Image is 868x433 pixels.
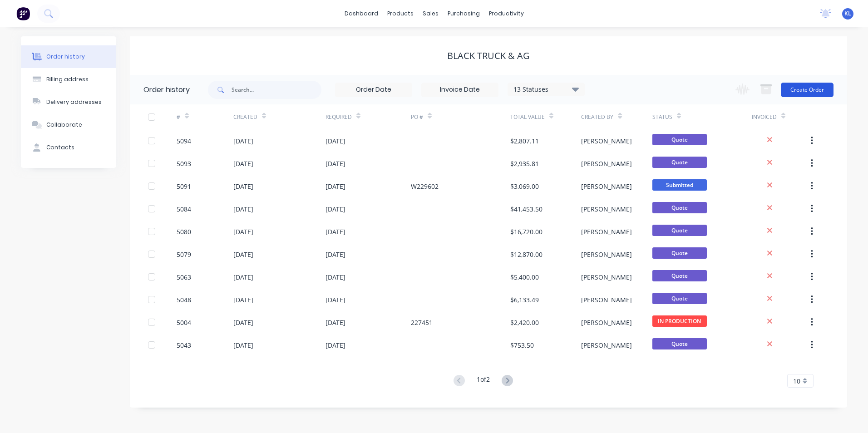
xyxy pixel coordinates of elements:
[443,7,484,20] div: purchasing
[652,157,707,168] span: Quote
[581,227,632,236] div: [PERSON_NAME]
[233,340,253,350] div: [DATE]
[177,272,191,282] div: 5063
[46,121,82,129] div: Collaborate
[177,340,191,350] div: 5043
[411,113,423,121] div: PO #
[21,68,116,91] button: Billing address
[652,293,707,304] span: Quote
[510,136,539,146] div: $2,807.11
[510,272,539,282] div: $5,400.00
[325,272,345,282] div: [DATE]
[422,83,498,97] input: Invoice Date
[652,315,707,327] span: IN PRODUCTION
[510,227,542,236] div: $16,720.00
[510,295,539,305] div: $6,133.49
[143,84,190,95] div: Order history
[46,53,85,61] div: Order history
[177,250,191,259] div: 5079
[21,45,116,68] button: Order history
[325,227,345,236] div: [DATE]
[21,136,116,159] button: Contacts
[16,7,30,20] img: Factory
[233,136,253,146] div: [DATE]
[21,113,116,136] button: Collaborate
[652,225,707,236] span: Quote
[581,272,632,282] div: [PERSON_NAME]
[177,295,191,305] div: 5048
[411,104,510,129] div: PO #
[177,227,191,236] div: 5080
[652,179,707,191] span: Submitted
[383,7,418,20] div: products
[581,136,632,146] div: [PERSON_NAME]
[581,340,632,350] div: [PERSON_NAME]
[752,113,777,121] div: Invoiced
[844,10,851,18] span: KL
[233,227,253,236] div: [DATE]
[652,270,707,281] span: Quote
[581,113,613,121] div: Created By
[233,250,253,259] div: [DATE]
[325,104,411,129] div: Required
[233,159,253,168] div: [DATE]
[652,113,672,121] div: Status
[177,318,191,327] div: 5004
[233,295,253,305] div: [DATE]
[510,204,542,214] div: $41,453.50
[510,104,581,129] div: Total Value
[793,376,800,386] span: 10
[652,338,707,349] span: Quote
[447,50,530,61] div: BLACK TRUCK & AG
[340,7,383,20] a: dashboard
[325,182,345,191] div: [DATE]
[508,84,584,94] div: 13 Statuses
[484,7,528,20] div: productivity
[177,113,180,121] div: #
[233,318,253,327] div: [DATE]
[46,143,74,152] div: Contacts
[325,318,345,327] div: [DATE]
[411,318,433,327] div: 227451
[21,91,116,113] button: Delivery addresses
[581,295,632,305] div: [PERSON_NAME]
[325,250,345,259] div: [DATE]
[781,83,833,97] button: Create Order
[652,247,707,259] span: Quote
[581,250,632,259] div: [PERSON_NAME]
[581,182,632,191] div: [PERSON_NAME]
[581,159,632,168] div: [PERSON_NAME]
[581,318,632,327] div: [PERSON_NAME]
[510,318,539,327] div: $2,420.00
[325,159,345,168] div: [DATE]
[510,159,539,168] div: $2,935.81
[510,182,539,191] div: $3,069.00
[233,113,257,121] div: Created
[233,204,253,214] div: [DATE]
[325,113,352,121] div: Required
[232,81,321,99] input: Search...
[510,340,534,350] div: $753.50
[46,75,89,84] div: Billing address
[411,182,439,191] div: W229602
[325,136,345,146] div: [DATE]
[335,83,412,97] input: Order Date
[233,104,325,129] div: Created
[652,202,707,213] span: Quote
[652,104,752,129] div: Status
[233,272,253,282] div: [DATE]
[581,204,632,214] div: [PERSON_NAME]
[325,204,345,214] div: [DATE]
[325,340,345,350] div: [DATE]
[177,136,191,146] div: 5094
[581,104,652,129] div: Created By
[325,295,345,305] div: [DATE]
[177,204,191,214] div: 5084
[177,104,233,129] div: #
[510,113,545,121] div: Total Value
[233,182,253,191] div: [DATE]
[652,134,707,145] span: Quote
[510,250,542,259] div: $12,870.00
[418,7,443,20] div: sales
[752,104,809,129] div: Invoiced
